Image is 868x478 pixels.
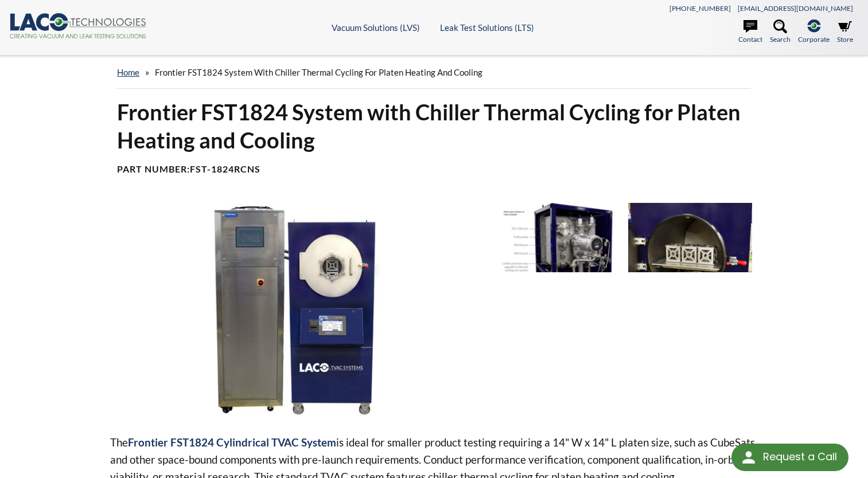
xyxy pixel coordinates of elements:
a: [EMAIL_ADDRESS][DOMAIN_NAME] [738,4,853,13]
a: Contact [738,19,762,45]
div: Request a Call [731,444,848,471]
span: Corporate [798,34,830,45]
span: Frontier FST1824 System with Chiller Thermal Cycling for Platen Heating and Cooling [155,67,482,77]
img: TVAC Thermal Cycling System image [110,203,489,416]
b: FST-1824RCNS [190,163,260,174]
a: Search [770,19,791,45]
img: round button [739,448,758,467]
img: TVAC Thermal Cycling System, rear view [499,203,622,272]
img: TVAC Thermal Cycling System Product In Chamber image [628,203,752,272]
h1: Frontier FST1824 System with Chiller Thermal Cycling for Platen Heating and Cooling [117,98,751,155]
div: Request a Call [763,444,837,470]
h4: Part Number: [117,163,751,175]
a: Vacuum Solutions (LVS) [332,22,420,33]
div: » [117,56,751,89]
a: home [117,67,139,77]
a: Leak Test Solutions (LTS) [440,22,534,33]
a: [PHONE_NUMBER] [670,4,731,13]
span: Frontier FST1824 Cylindrical TVAC System [128,436,336,449]
a: Store [837,19,853,45]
